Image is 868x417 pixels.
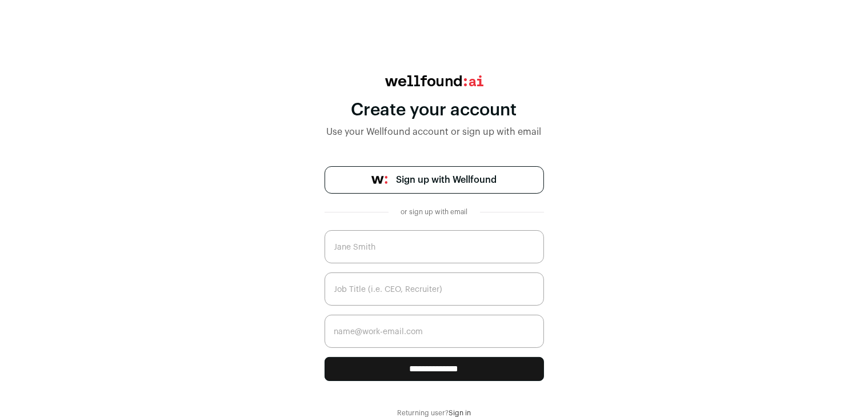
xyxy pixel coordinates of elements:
a: Sign up with Wellfound [325,166,544,194]
div: or sign up with email [398,207,471,216]
div: Use your Wellfound account or sign up with email [325,125,544,139]
a: Sign in [449,410,471,416]
input: name@work-email.com [325,315,544,348]
span: Sign up with Wellfound [397,173,497,187]
input: Job Title (i.e. CEO, Recruiter) [325,272,544,306]
img: wellfound:ai [385,75,483,86]
img: wellfound-symbol-flush-black-fb3c872781a75f747ccb3a119075da62bfe97bd399995f84a933054e44a575c4.png [371,176,387,184]
div: Create your account [325,100,544,121]
input: Jane Smith [325,230,544,263]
